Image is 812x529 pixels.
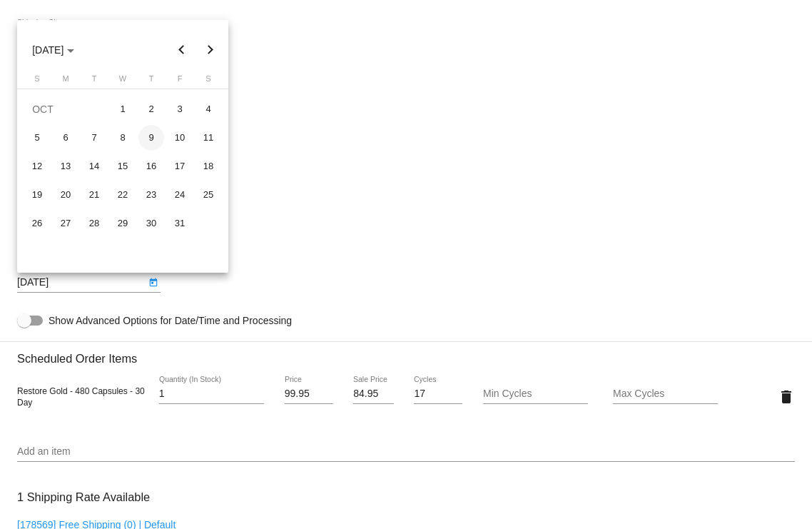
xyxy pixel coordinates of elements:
[53,125,78,151] div: 6
[51,152,80,181] td: October 13, 2025
[196,96,221,122] div: 4
[110,182,136,208] div: 22
[138,182,164,208] div: 23
[81,182,107,208] div: 21
[194,74,223,89] th: Saturday
[108,74,137,89] th: Wednesday
[137,209,166,238] td: October 30, 2025
[194,124,223,152] td: October 11, 2025
[53,182,78,208] div: 20
[138,211,164,236] div: 30
[80,152,108,181] td: October 14, 2025
[166,181,194,209] td: October 24, 2025
[80,181,108,209] td: October 21, 2025
[21,36,86,64] button: Choose month and year
[166,74,194,89] th: Friday
[23,124,51,152] td: October 5, 2025
[81,153,107,179] div: 14
[194,152,223,181] td: October 18, 2025
[137,124,166,152] td: October 9, 2025
[168,36,196,64] button: Previous month
[167,211,193,236] div: 31
[23,209,51,238] td: October 26, 2025
[166,95,194,124] td: October 3, 2025
[166,209,194,238] td: October 31, 2025
[167,153,193,179] div: 17
[194,181,223,209] td: October 25, 2025
[51,74,80,89] th: Monday
[108,124,137,152] td: October 8, 2025
[196,125,221,151] div: 11
[166,152,194,181] td: October 17, 2025
[137,95,166,124] td: October 2, 2025
[24,182,50,208] div: 19
[137,152,166,181] td: October 16, 2025
[194,95,223,124] td: October 4, 2025
[110,96,136,122] div: 1
[81,125,107,151] div: 7
[51,124,80,152] td: October 6, 2025
[108,95,137,124] td: October 1, 2025
[110,153,136,179] div: 15
[137,181,166,209] td: October 23, 2025
[196,153,221,179] div: 18
[167,96,193,122] div: 3
[80,74,108,89] th: Tuesday
[138,153,164,179] div: 16
[108,209,137,238] td: October 29, 2025
[23,152,51,181] td: October 12, 2025
[138,96,164,122] div: 2
[196,182,221,208] div: 25
[167,125,193,151] div: 10
[110,125,136,151] div: 8
[108,181,137,209] td: October 22, 2025
[23,181,51,209] td: October 19, 2025
[80,209,108,238] td: October 28, 2025
[51,209,80,238] td: October 27, 2025
[51,181,80,209] td: October 20, 2025
[53,211,78,236] div: 27
[108,152,137,181] td: October 15, 2025
[81,211,107,236] div: 28
[196,36,225,64] button: Next month
[24,153,50,179] div: 12
[110,211,136,236] div: 29
[138,125,164,151] div: 9
[137,74,166,89] th: Thursday
[24,125,50,151] div: 5
[166,124,194,152] td: October 10, 2025
[24,211,50,236] div: 26
[32,44,74,56] span: [DATE]
[23,95,108,124] td: OCT
[53,153,78,179] div: 13
[80,124,108,152] td: October 7, 2025
[167,182,193,208] div: 24
[23,74,51,89] th: Sunday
